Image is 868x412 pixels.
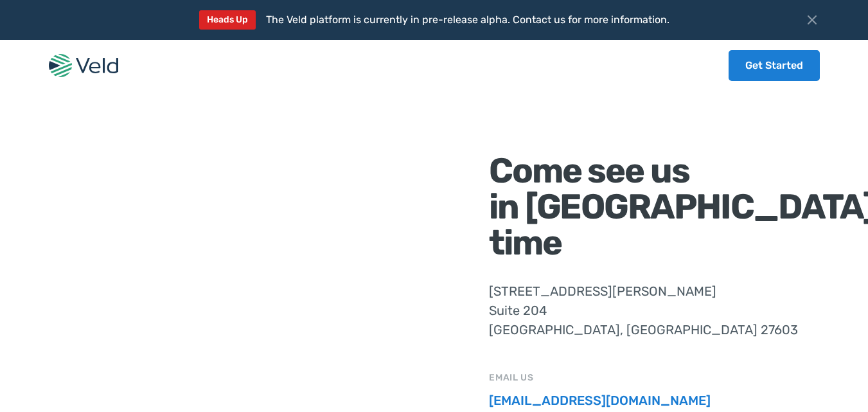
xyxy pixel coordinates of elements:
p: [STREET_ADDRESS][PERSON_NAME] Suite 204 [GEOGRAPHIC_DATA], [GEOGRAPHIC_DATA] 27603 [489,282,813,339]
h1: Come see us in [GEOGRAPHIC_DATA] some time [489,153,813,261]
div: The Veld platform is currently in pre-release alpha. Contact us for more information. [266,12,669,28]
div: Heads Up [199,10,256,30]
img: Veld [49,54,118,77]
a: Get Started [729,50,820,81]
div: email us [489,370,711,386]
a: [EMAIL_ADDRESS][DOMAIN_NAME] [489,393,711,408]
